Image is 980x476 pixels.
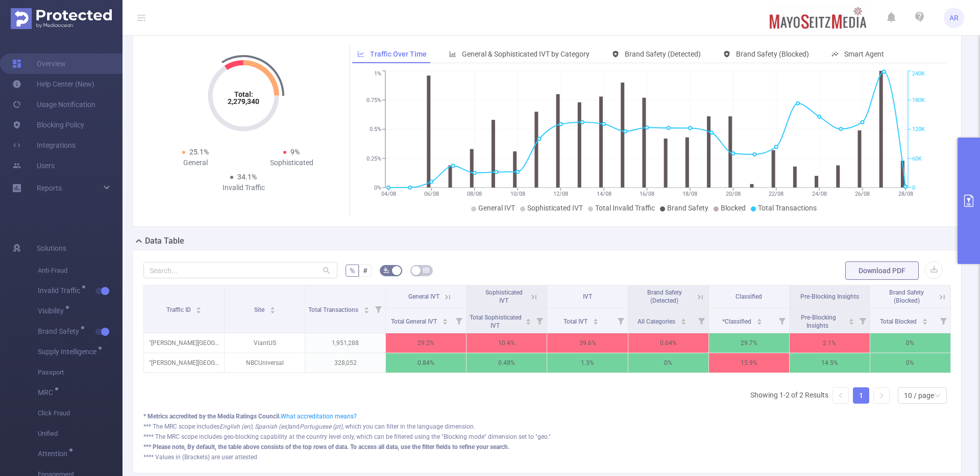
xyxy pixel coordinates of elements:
[640,191,654,197] tspan: 16/08
[525,317,531,323] div: Sort
[38,424,122,444] span: Unified
[694,308,708,333] i: Filter menu
[38,328,83,335] span: Brand Safety
[614,308,628,333] i: Filter menu
[526,317,531,320] i: icon: caret-up
[596,191,611,197] tspan: 14/08
[195,305,202,311] div: Sort
[595,204,655,212] span: Total Invalid Traffic
[553,191,568,197] tspan: 12/08
[386,333,466,353] p: 29.2%
[680,317,686,320] i: icon: caret-up
[143,442,951,452] div: *** Please note, By default, the table above consists of the top rows of data. To access all data...
[391,318,438,325] span: Total General IVT
[383,267,389,273] i: icon: bg-colors
[243,157,339,168] div: Sophisticated
[281,413,357,420] a: What accreditation means?
[848,317,854,320] i: icon: caret-up
[721,204,746,212] span: Blocked
[308,306,360,313] span: Total Transactions
[143,413,281,420] b: * Metrics accredited by the Media Ratings Council.
[667,204,708,212] span: Brand Safety
[758,204,817,212] span: Total Transactions
[736,50,809,58] span: Brand Safety (Blocked)
[583,293,592,300] span: IVT
[12,74,94,94] a: Help Center (New)
[374,184,381,191] tspan: 0%
[449,50,456,58] i: icon: bar-chart
[790,333,870,353] p: 2.1%
[478,204,515,212] span: General IVT
[269,309,275,312] i: icon: caret-down
[722,318,753,325] span: *Classified
[563,318,589,325] span: Total IVT
[510,191,525,197] tspan: 10/08
[234,90,253,98] tspan: Total:
[855,308,870,333] i: Filter menu
[647,289,682,304] span: Brand Safety (Detected)
[423,267,429,273] i: icon: table
[757,317,763,320] i: icon: caret-up
[269,305,275,308] i: icon: caret-up
[873,387,890,404] li: Next Page
[12,54,66,74] a: Overview
[889,289,924,304] span: Brand Safety (Blocked)
[638,318,677,325] span: All Categories
[593,317,598,320] i: icon: caret-up
[366,155,381,162] tspan: 0.25%
[12,135,76,155] a: Integrations
[196,305,202,308] i: icon: caret-up
[374,71,381,77] tspan: 1%
[769,191,783,197] tspan: 22/08
[485,289,523,304] span: Sophisticated IVT
[912,155,922,162] tspan: 60K
[801,314,836,329] span: Pre-Blocking Insights
[682,191,697,197] tspan: 18/08
[898,191,913,197] tspan: 28/08
[166,306,192,313] span: Traffic ID
[467,191,482,197] tspan: 08/08
[462,50,590,58] span: General & Sophisticated IVT by Category
[386,353,466,373] p: 0.84%
[935,392,941,400] i: icon: down
[855,191,870,197] tspan: 26/08
[225,333,305,353] p: ViantUS
[527,204,583,212] span: Sophisticated IVT
[381,191,396,197] tspan: 04/08
[628,353,708,373] p: 0%
[237,173,257,181] span: 34.1%
[443,321,448,324] i: icon: caret-down
[593,321,598,324] i: icon: caret-down
[848,321,854,324] i: icon: caret-down
[366,97,381,103] tspan: 0.75%
[225,353,305,373] p: NBCUniversal
[143,422,951,431] div: *** The MRC scope includes and , which you can filter in the language dimension.
[467,333,547,353] p: 10.4%
[853,387,869,404] li: 1
[143,262,337,278] input: Search...
[442,317,448,323] div: Sort
[870,333,950,353] p: 0%
[11,8,112,29] img: Protected Media
[547,353,627,373] p: 1.3%
[736,293,762,300] span: Classified
[254,306,266,313] span: Site
[37,178,62,198] a: Reports
[12,155,55,176] a: Users
[363,267,367,275] span: #
[290,148,300,156] span: 9%
[680,317,687,323] div: Sort
[143,432,951,441] div: **** The MRC scope includes geo-blocking capability at the country level only, which can be filte...
[625,50,701,58] span: Brand Safety (Detected)
[148,157,243,168] div: General
[628,333,708,353] p: 0.64%
[845,261,919,280] button: Download PDF
[371,285,385,333] i: Filter menu
[709,333,789,353] p: 29.7%
[38,450,71,457] span: Attention
[37,184,62,192] span: Reports
[922,317,927,320] i: icon: caret-up
[370,126,381,133] tspan: 0.5%
[880,318,918,325] span: Total Blocked
[196,309,202,312] i: icon: caret-down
